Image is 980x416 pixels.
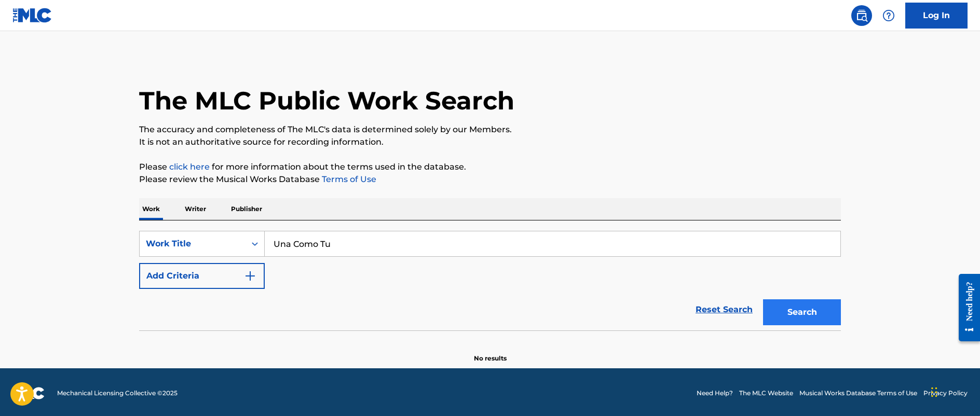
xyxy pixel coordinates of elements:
[931,377,937,408] div: Drag
[244,270,256,282] img: 9d2ae6d4665cec9f34b9.svg
[139,198,163,220] p: Work
[139,173,841,186] p: Please review the Musical Works Database
[855,9,868,22] img: search
[12,8,52,23] img: MLC Logo
[146,238,239,250] div: Work Title
[57,389,178,398] span: Mechanical Licensing Collective © 2025
[139,123,841,136] p: The accuracy and completeness of The MLC's data is determined solely by our Members.
[182,198,209,220] p: Writer
[878,5,899,26] div: Help
[763,299,841,325] button: Search
[474,341,507,363] p: No results
[320,174,376,184] a: Terms of Use
[799,389,917,398] a: Musical Works Database Terms of Use
[739,389,793,398] a: The MLC Website
[139,263,265,289] button: Add Criteria
[139,136,841,148] p: It is not an authoritative source for recording information.
[169,162,210,172] a: click here
[882,9,895,22] img: help
[690,298,758,321] a: Reset Search
[951,266,980,349] iframe: Resource Center
[905,3,968,29] a: Log In
[139,231,841,330] form: Search Form
[697,389,733,398] a: Need Help?
[139,161,841,173] p: Please for more information about the terms used in the database.
[139,85,514,116] h1: The MLC Public Work Search
[228,198,265,220] p: Publisher
[923,389,968,398] a: Privacy Policy
[851,5,872,26] a: Public Search
[928,366,980,416] iframe: Chat Widget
